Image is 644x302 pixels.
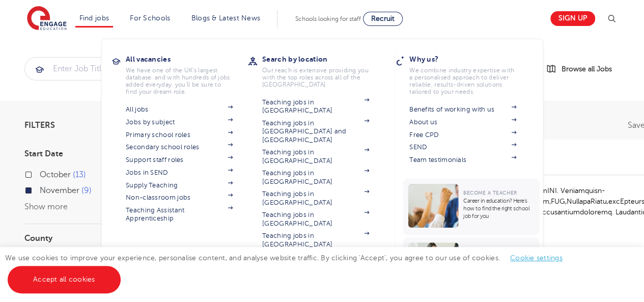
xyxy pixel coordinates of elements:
h3: All vacancies [126,52,248,66]
a: Become a TeacherCareer in education? Here’s how to find the right school job for you [403,179,542,235]
a: Jobs by subject [126,118,233,126]
a: About us [409,118,516,126]
button: Show more [24,202,68,211]
h3: Start Date [24,150,136,158]
span: Filters [24,121,55,129]
a: Primary school roles [126,131,233,139]
a: Supply Teaching [126,181,233,189]
a: Benefits of working with us [409,105,516,114]
span: We use cookies to improve your experience, personalise content, and analyse website traffic. By c... [5,254,573,283]
h3: County [24,234,136,242]
h3: Why us? [409,52,531,66]
a: Browse all Jobs [546,63,620,75]
a: Recruit [363,12,403,26]
a: Support staff roles [126,156,233,164]
a: Teaching jobs in [GEOGRAPHIC_DATA] and [GEOGRAPHIC_DATA] [262,119,369,144]
p: We combine industry expertise with a personalised approach to deliver reliable, results-driven so... [409,67,516,95]
a: Why us?We combine industry expertise with a personalised approach to deliver reliable, results-dr... [409,52,531,95]
a: Teaching jobs in [GEOGRAPHIC_DATA] [262,190,369,207]
div: Submit [24,57,508,80]
a: All vacanciesWe have one of the UK's largest database. and with hundreds of jobs added everyday. ... [126,52,248,95]
span: November [40,186,79,195]
a: For Schools [130,14,170,22]
a: Teaching jobs in [GEOGRAPHIC_DATA] [262,169,369,186]
a: Non-classroom jobs [126,194,233,202]
span: Schools looking for staff [295,15,361,22]
span: Become a Teacher [463,190,517,196]
p: Career in education? Here’s how to find the right school job for you [463,197,534,220]
span: October [40,170,71,179]
a: Teaching jobs in [GEOGRAPHIC_DATA] [262,148,369,165]
input: October 13 [40,170,46,177]
span: Browse all Jobs [562,63,612,75]
span: Recruit [371,15,395,22]
img: Engage Education [27,6,67,32]
a: Teaching jobs in [GEOGRAPHIC_DATA] [262,98,369,115]
span: 9 [81,186,92,195]
a: All jobs [126,105,233,114]
a: Search by locationOur reach is extensive providing you with the top roles across all of the [GEOG... [262,52,384,88]
a: SEND [409,143,516,151]
a: Find jobs [79,14,109,22]
h3: Search by location [262,52,384,66]
a: Teaching Assistant Apprenticeship [126,206,233,223]
a: Cookie settings [510,254,563,262]
input: November 9 [40,186,46,193]
a: Blogs & Latest News [191,14,261,22]
a: Team testimonials [409,156,516,164]
span: 13 [73,170,86,179]
a: Secondary school roles [126,143,233,151]
a: Teaching jobs in [GEOGRAPHIC_DATA] [262,232,369,249]
p: Our reach is extensive providing you with the top roles across all of the [GEOGRAPHIC_DATA] [262,67,369,88]
a: Sign up [550,11,595,26]
a: Accept all cookies [8,266,121,293]
a: Jobs in SEND [126,169,233,177]
a: Teaching jobs in [GEOGRAPHIC_DATA] [262,211,369,228]
p: We have one of the UK's largest database. and with hundreds of jobs added everyday. you'll be sur... [126,67,233,95]
a: Become a Teacher6 Teacher Interview Tips [403,237,542,291]
a: Free CPD [409,131,516,139]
